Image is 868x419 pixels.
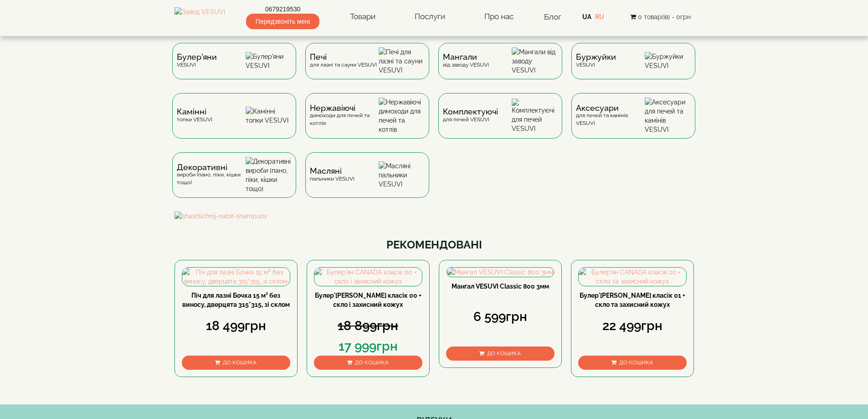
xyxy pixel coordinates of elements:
span: До кошика [487,350,521,357]
img: Піч для лазні Бочка 15 м³ без виносу, дверцята 315*315, зі склом [182,268,290,286]
span: Масляні [310,167,354,175]
img: shashlichnij-nabir-shampuriv [175,212,694,221]
img: Комплектуючі для печей VESUVI [512,98,558,133]
div: VESUVI [576,53,616,68]
span: 0 товар(ів) - 0грн [638,13,691,21]
div: вироби (пано, піки, кішки тощо) [177,164,246,186]
span: До кошика [619,359,653,366]
img: Масляні пальники VESUVI [379,161,425,189]
div: від заводу VESUVI [443,53,489,68]
span: Нержавіючі [310,104,379,112]
img: Мангали від заводу VESUVI [512,47,558,75]
span: Булер'яни [177,53,217,61]
div: для печей VESUVI [443,108,498,123]
div: 17 999грн [314,337,422,356]
a: Декоративнівироби (пано, піки, кішки тощо) Декоративні вироби (пано, піки, кішки тощо) [168,152,301,212]
img: Печі для лазні та сауни VESUVI [379,47,425,75]
a: Каміннітопки VESUVI Камінні топки VESUVI [168,93,301,152]
a: RU [595,13,604,21]
a: Мангал VESUVI Classic 800 3мм [452,283,549,290]
a: Масляніпальники VESUVI Масляні пальники VESUVI [301,152,434,212]
a: Про нас [475,6,523,27]
a: Комплектуючідля печей VESUVI Комплектуючі для печей VESUVI [434,93,567,152]
span: Буржуйки [576,53,616,61]
div: 18 499грн [182,317,290,335]
button: До кошика [578,356,687,370]
div: VESUVI [177,53,217,68]
div: 18 899грн [314,317,422,335]
img: Булер'ян CANADA класік 01 + скло та захисний кожух [579,268,686,286]
button: До кошика [182,356,290,370]
div: для лазні та сауни VESUVI [310,53,377,68]
img: Аксесуари для печей та камінів VESUVI [645,98,691,134]
div: пальники VESUVI [310,167,354,182]
span: Мангали [443,53,489,61]
a: Булер'[PERSON_NAME] класік 01 + скло та захисний кожух [580,292,685,308]
a: UA [582,13,591,21]
span: Камінні [177,108,212,115]
div: 6 599грн [446,308,555,326]
a: Нержавіючідимоходи для печей та котлів Нержавіючі димоходи для печей та котлів [301,93,434,152]
span: Декоративні [177,164,246,171]
div: димоходи для печей та котлів [310,104,379,127]
span: Аксесуари [576,104,645,112]
span: Комплектуючі [443,108,498,115]
img: Мангал VESUVI Classic 800 3мм [447,268,554,277]
button: До кошика [446,347,555,361]
div: для печей та камінів VESUVI [576,104,645,127]
img: Булер'яни VESUVI [246,52,292,70]
a: БуржуйкиVESUVI Буржуйки VESUVI [567,43,700,93]
button: До кошика [314,356,422,370]
a: Блог [544,12,561,21]
img: Буржуйки VESUVI [645,52,691,70]
a: Печідля лазні та сауни VESUVI Печі для лазні та сауни VESUVI [301,43,434,93]
span: До кошика [223,359,257,366]
a: Піч для лазні Бочка 15 м³ без виносу, дверцята 315*315, зі склом [182,292,290,308]
a: Товари [341,6,385,27]
img: Нержавіючі димоходи для печей та котлів [379,98,425,134]
img: Завод VESUVI [175,7,225,26]
div: топки VESUVI [177,108,212,123]
a: Аксесуаридля печей та камінів VESUVI Аксесуари для печей та камінів VESUVI [567,93,700,152]
span: Печі [310,53,377,61]
a: Послуги [406,6,454,27]
a: Мангаливід заводу VESUVI Мангали від заводу VESUVI [434,43,567,93]
span: До кошика [355,359,389,366]
img: Булер'ян CANADA класік 00 + скло і захисний кожух [314,268,422,286]
button: 0 товар(ів) - 0грн [627,12,693,22]
span: Передзвоніть мені [246,14,319,29]
a: Булер'[PERSON_NAME] класік 00 + скло і захисний кожух [315,292,421,308]
img: Декоративні вироби (пано, піки, кішки тощо) [246,157,292,193]
img: Камінні топки VESUVI [246,107,292,125]
a: 0679219530 [246,5,319,14]
div: 22 499грн [578,317,687,335]
a: Булер'яниVESUVI Булер'яни VESUVI [168,43,301,93]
